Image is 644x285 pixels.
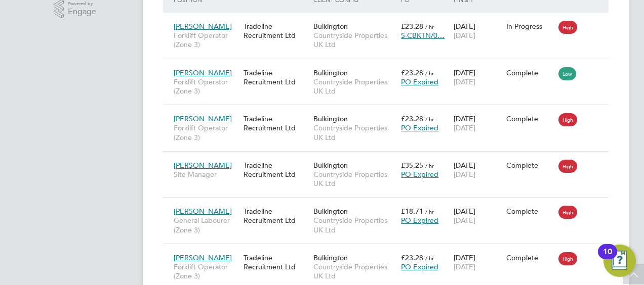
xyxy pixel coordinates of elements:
span: High [558,21,577,34]
span: [DATE] [454,77,475,86]
span: [PERSON_NAME] [174,161,232,170]
span: High [558,206,577,219]
span: £23.28 [401,68,423,77]
span: [PERSON_NAME] [174,114,232,123]
span: Bulkington [313,207,348,216]
span: Forklift Operator (Zone 3) [174,123,238,141]
span: [DATE] [454,123,475,132]
div: [DATE] [451,156,504,184]
span: General Labourer (Zone 3) [174,216,238,234]
span: PO Expired [401,77,438,86]
div: Complete [506,68,554,77]
span: Countryside Properties UK Ltd [313,216,396,234]
span: High [558,252,577,265]
a: [PERSON_NAME]Forklift Operator (Zone 3)Tradeline Recruitment LtdBulkingtonCountryside Properties ... [171,248,609,256]
span: PO Expired [401,216,438,225]
span: £23.28 [401,114,423,123]
div: 10 [603,252,612,265]
span: / hr [425,162,434,169]
div: Tradeline Recruitment Ltd [241,202,311,230]
div: Tradeline Recruitment Ltd [241,109,311,137]
span: Engage [68,8,96,16]
span: / hr [425,254,434,262]
span: Bulkington [313,253,348,262]
span: Bulkington [313,68,348,77]
div: Complete [506,207,554,216]
span: High [558,160,577,173]
span: [DATE] [454,31,475,40]
span: / hr [425,208,434,215]
span: Forklift Operator (Zone 3) [174,31,238,49]
span: Low [558,67,576,80]
div: [DATE] [451,63,504,91]
div: [DATE] [451,202,504,230]
div: Complete [506,161,554,170]
div: Complete [506,253,554,262]
div: Tradeline Recruitment Ltd [241,17,311,45]
span: [PERSON_NAME] [174,207,232,216]
a: [PERSON_NAME]Site ManagerTradeline Recruitment LtdBulkingtonCountryside Properties UK Ltd£35.25 /... [171,155,609,164]
span: High [558,113,577,126]
span: Forklift Operator (Zone 3) [174,262,238,280]
span: Forklift Operator (Zone 3) [174,77,238,96]
a: [PERSON_NAME]General Labourer (Zone 3)Tradeline Recruitment LtdBulkingtonCountryside Properties U... [171,201,609,210]
span: £35.25 [401,161,423,170]
span: [PERSON_NAME] [174,253,232,262]
div: Tradeline Recruitment Ltd [241,63,311,91]
span: [PERSON_NAME] [174,68,232,77]
div: [DATE] [451,17,504,45]
span: Countryside Properties UK Ltd [313,123,396,141]
span: Bulkington [313,114,348,123]
span: [DATE] [454,216,475,225]
span: £23.28 [401,253,423,262]
span: Countryside Properties UK Ltd [313,170,396,188]
span: [PERSON_NAME] [174,22,232,31]
span: [DATE] [454,262,475,271]
span: PO Expired [401,170,438,179]
span: S-CBKTN/0… [401,31,445,40]
span: Bulkington [313,22,348,31]
span: £23.28 [401,22,423,31]
span: PO Expired [401,262,438,271]
div: Tradeline Recruitment Ltd [241,248,311,276]
span: £18.71 [401,207,423,216]
a: [PERSON_NAME]Forklift Operator (Zone 3)Tradeline Recruitment LtdBulkingtonCountryside Properties ... [171,109,609,117]
a: [PERSON_NAME]Forklift Operator (Zone 3)Tradeline Recruitment LtdBulkingtonCountryside Properties ... [171,63,609,71]
div: In Progress [506,22,554,31]
span: [DATE] [454,170,475,179]
div: Tradeline Recruitment Ltd [241,156,311,184]
div: [DATE] [451,248,504,276]
span: Bulkington [313,161,348,170]
a: [PERSON_NAME]Forklift Operator (Zone 3)Tradeline Recruitment LtdBulkingtonCountryside Properties ... [171,16,609,25]
span: Countryside Properties UK Ltd [313,262,396,280]
span: / hr [425,69,434,77]
div: Complete [506,114,554,123]
span: Site Manager [174,170,238,179]
button: Open Resource Center, 10 new notifications [603,245,636,277]
span: Countryside Properties UK Ltd [313,31,396,49]
span: / hr [425,23,434,30]
span: Countryside Properties UK Ltd [313,77,396,96]
span: PO Expired [401,123,438,132]
div: [DATE] [451,109,504,137]
span: / hr [425,115,434,123]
